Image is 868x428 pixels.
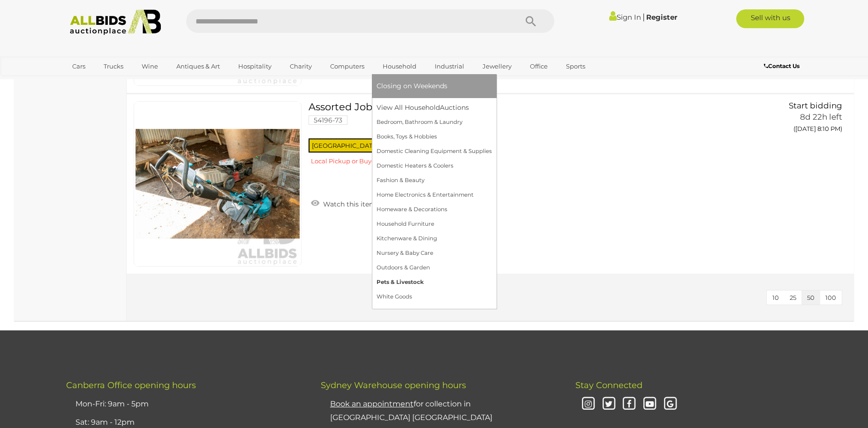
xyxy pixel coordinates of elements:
[642,12,645,22] span: |
[98,59,129,74] a: Trucks
[66,380,196,390] span: Canberra Office opening hours
[736,9,804,28] a: Sell with us
[740,101,845,138] a: Start bidding 8d 22h left ([DATE] 8:10 PM)
[321,380,466,390] span: Sydney Warehouse opening hours
[662,396,679,413] i: Google
[772,294,779,301] span: 10
[524,59,554,74] a: Office
[136,102,300,266] img: 54196-73a.jpg
[621,396,637,413] i: Facebook
[790,294,796,301] span: 25
[767,290,785,305] button: 10
[609,13,641,22] a: Sign In
[642,396,658,413] i: Youtube
[65,9,166,35] img: Allbids.com.au
[764,62,800,69] b: Contact Us
[66,74,145,90] a: [GEOGRAPHIC_DATA]
[66,59,91,74] a: Cars
[560,59,591,74] a: Sports
[507,9,554,33] button: Search
[801,290,820,305] button: 50
[330,399,492,422] a: Book an appointmentfor collection in [GEOGRAPHIC_DATA] [GEOGRAPHIC_DATA]
[429,59,470,74] a: Industrial
[601,396,617,413] i: Twitter
[284,59,318,74] a: Charity
[825,294,836,301] span: 100
[321,200,376,208] span: Watch this item
[580,396,596,413] i: Instagram
[232,59,278,74] a: Hospitality
[330,399,414,408] u: Book an appointment
[170,59,226,74] a: Antiques & Art
[764,61,802,71] a: Contact Us
[575,380,642,390] span: Stay Connected
[136,59,164,74] a: Wine
[789,101,842,110] span: Start bidding
[316,101,726,173] a: Assorted Job Lot - Lawn Mowers ETC 54196-73 [GEOGRAPHIC_DATA] Cessnock Local Pickup or Buyer to O...
[784,290,802,305] button: 25
[377,59,423,74] a: Household
[309,196,378,210] a: Watch this item
[820,290,842,305] button: 100
[476,59,518,74] a: Jewellery
[73,395,297,413] li: Mon-Fri: 9am - 5pm
[646,13,677,22] a: Register
[807,294,815,301] span: 50
[324,59,370,74] a: Computers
